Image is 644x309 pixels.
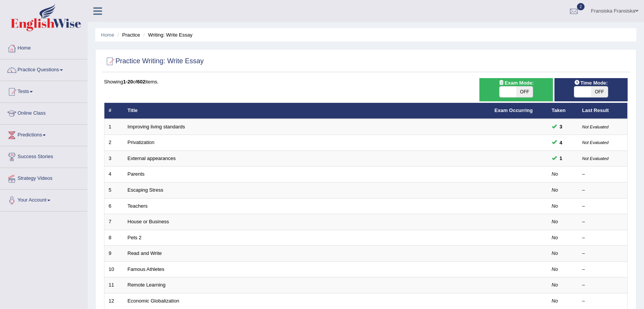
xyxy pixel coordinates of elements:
[101,32,114,38] a: Home
[0,125,87,144] a: Predictions
[582,234,623,242] div: –
[591,86,608,97] span: OFF
[0,146,87,165] a: Success Stories
[557,154,566,162] span: You can still take this question
[128,219,169,224] a: House or Business
[128,235,142,240] a: Pets 2
[128,250,162,256] a: Read and Write
[104,293,123,309] td: 12
[0,59,87,78] a: Practice Questions
[128,171,145,177] a: Parents
[582,282,623,289] div: –
[0,103,87,122] a: Online Class
[582,187,623,194] div: –
[582,218,623,226] div: –
[582,298,623,305] div: –
[104,167,123,183] td: 4
[104,277,123,293] td: 11
[582,140,609,145] small: Not Evaluated
[104,246,123,262] td: 9
[552,266,558,272] em: No
[552,298,558,304] em: No
[104,183,123,199] td: 5
[578,103,628,119] th: Last Result
[104,230,123,246] td: 8
[571,79,611,87] span: Time Mode:
[582,125,609,129] small: Not Evaluated
[557,139,566,147] span: You can still take this question
[548,103,578,119] th: Taken
[123,79,133,85] b: 1-20
[582,171,623,178] div: –
[128,282,166,288] a: Remote Learning
[104,214,123,230] td: 7
[128,266,165,272] a: Famous Athletes
[516,86,533,97] span: OFF
[104,78,628,85] div: Showing of items.
[0,190,87,209] a: Your Account
[495,79,537,87] span: Exam Mode:
[552,235,558,240] em: No
[577,3,585,10] span: 2
[0,81,87,100] a: Tests
[552,250,558,256] em: No
[495,107,533,113] a: Exam Occurring
[582,250,623,257] div: –
[104,56,203,67] h2: Practice Writing: Write Essay
[137,79,146,85] b: 602
[552,187,558,193] em: No
[104,150,123,167] td: 3
[123,103,490,119] th: Title
[141,31,192,38] li: Writing: Write Essay
[128,298,179,304] a: Economic Globalization
[0,38,87,57] a: Home
[104,119,123,135] td: 1
[128,155,176,161] a: External appearances
[104,198,123,214] td: 6
[582,203,623,210] div: –
[582,266,623,273] div: –
[552,282,558,288] em: No
[104,135,123,151] td: 2
[552,203,558,209] em: No
[104,103,123,119] th: #
[128,139,155,145] a: Privatization
[0,168,87,187] a: Strategy Videos
[115,31,140,38] li: Practice
[479,78,553,101] div: Show exams occurring in exams
[557,123,566,131] span: You can still take this question
[128,187,163,193] a: Escaping Stress
[552,171,558,177] em: No
[582,156,609,161] small: Not Evaluated
[128,124,185,130] a: Improving living standards
[552,219,558,224] em: No
[104,261,123,277] td: 10
[128,203,148,209] a: Teachers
